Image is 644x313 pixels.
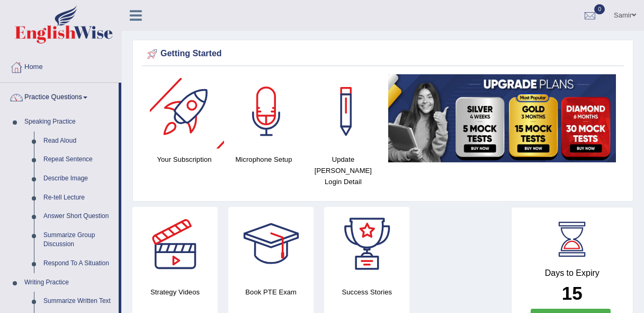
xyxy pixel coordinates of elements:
[39,254,119,273] a: Respond To A Situation
[309,154,378,187] h4: Update [PERSON_NAME] Login Detail
[39,292,119,311] a: Summarize Written Text
[150,154,219,165] h4: Your Subscription
[39,150,119,169] a: Repeat Sentence
[39,226,119,254] a: Summarize Group Discussion
[229,154,298,165] h4: Microphone Setup
[388,74,616,162] img: small5.jpg
[39,132,119,151] a: Read Aloud
[324,286,409,298] h4: Success Stories
[39,207,119,226] a: Answer Short Question
[132,286,218,298] h4: Strategy Videos
[20,273,119,292] a: Writing Practice
[20,112,119,132] a: Speaking Practice
[39,169,119,188] a: Describe Image
[145,46,621,62] div: Getting Started
[562,283,583,303] b: 15
[228,286,314,298] h4: Book PTE Exam
[523,268,622,278] h4: Days to Expiry
[594,4,605,14] span: 0
[39,188,119,207] a: Re-tell Lecture
[1,83,119,109] a: Practice Questions
[1,53,121,79] a: Home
